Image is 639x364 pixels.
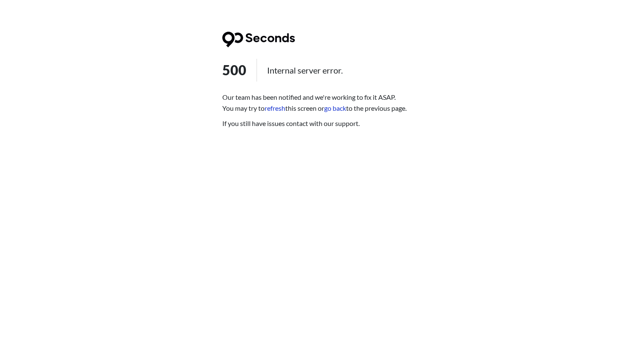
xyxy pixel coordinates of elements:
a: refresh [265,104,285,112]
h1: 500 [222,59,417,82]
a: go back [324,104,346,112]
p: If you still have issues contact with our support. [222,118,417,129]
img: 90 Seconds [222,32,295,47]
p: Our team has been notified and we're working to fix it ASAP. You may try to this screen or to the... [222,92,417,114]
span: Internal server error. [257,59,343,82]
